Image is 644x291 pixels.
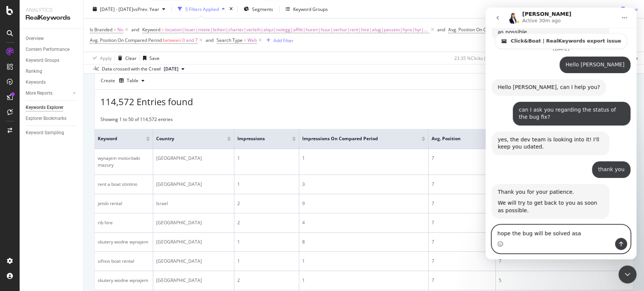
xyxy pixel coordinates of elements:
[98,200,150,207] div: jetski rental
[499,277,630,284] div: 5
[302,181,425,188] div: 3
[302,277,425,284] div: 1
[26,46,78,54] a: Content Performance
[100,55,112,61] div: Apply
[26,35,78,43] a: Overview
[206,37,214,44] button: and
[100,95,193,108] span: 114,572 Entries found
[165,25,429,35] span: location|louer|miete|leihen|charter|verleih|alqui|nolegg|affitt|huren|huur|verhur|rent|hire|alug|...
[26,129,64,137] div: Keyword Sampling
[237,135,281,142] span: Impressions
[26,67,78,75] a: Ranking
[237,219,296,226] div: 2
[156,239,231,245] div: [GEOGRAPHIC_DATA]
[117,25,123,35] span: No
[432,277,492,284] div: 7
[156,181,231,188] div: [GEOGRAPHIC_DATA]
[432,219,492,226] div: 7
[156,219,231,226] div: [GEOGRAPHIC_DATA]
[237,155,296,162] div: 1
[237,200,296,207] div: 2
[26,35,44,43] div: Overview
[237,277,296,284] div: 2
[26,115,78,123] a: Explorer Bookmarks
[618,3,638,15] button: Save
[26,104,78,112] a: Keywords Explorer
[142,26,160,33] span: Keyword
[115,52,137,64] button: Clear
[163,37,181,43] span: between
[432,239,492,245] div: 7
[263,36,294,45] button: Add Filter
[247,35,257,46] span: Web
[102,66,161,72] div: Data crossed with the Crawl
[26,67,42,75] div: Ranking
[98,181,150,188] div: rent a boat stintino
[432,181,492,188] div: 7
[432,135,477,142] span: Avg. Position
[149,55,160,61] div: Save
[98,155,150,168] div: wynajem motorówki mazury
[26,46,69,54] div: Content Performance
[26,78,46,86] div: Keywords
[156,155,231,162] div: [GEOGRAPHIC_DATA]
[26,104,63,112] div: Keywords Explorer
[98,277,150,284] div: skutery wodne wynajem
[131,26,139,33] button: and
[90,3,168,15] button: [DATE] - [DATE]vsPrev. Year
[499,258,630,265] div: 7
[98,219,150,226] div: rib hire
[156,258,231,265] div: [GEOGRAPHIC_DATA]
[26,78,78,86] a: Keywords
[156,135,216,142] span: Country
[252,6,273,12] span: Segments
[26,129,78,137] a: Keyword Sampling
[302,239,425,245] div: 8
[164,66,178,72] span: 2025 Jul. 27th
[26,89,52,97] div: More Reports
[437,26,445,33] button: and
[182,35,198,46] span: 0 and 7
[125,55,137,61] div: Clear
[302,200,425,207] div: 9
[114,26,116,33] span: =
[156,277,231,284] div: [GEOGRAPHIC_DATA]
[244,37,246,43] span: =
[237,258,296,265] div: 1
[432,155,492,162] div: 7
[486,8,636,259] iframe: Intercom live chat
[98,239,150,245] div: skutery wodne wynajem
[454,55,513,61] div: 23.35 % Clicks ( 99K on 425K )
[237,181,296,188] div: 1
[448,26,514,33] span: Avg. Position On Current Period
[26,57,59,64] div: Keyword Groups
[161,64,188,74] button: [DATE]
[90,26,112,33] span: Is Branded
[26,14,77,22] div: RealKeywords
[26,89,71,97] a: More Reports
[116,75,148,87] button: Table
[237,239,296,245] div: 1
[127,78,138,83] div: Table
[26,115,66,123] div: Explorer Bookmarks
[90,37,162,43] span: Avg. Position On Compared Period
[302,258,425,265] div: 1
[302,135,410,142] span: Impressions On Compared Period
[133,6,159,12] span: vs Prev. Year
[206,37,214,43] div: and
